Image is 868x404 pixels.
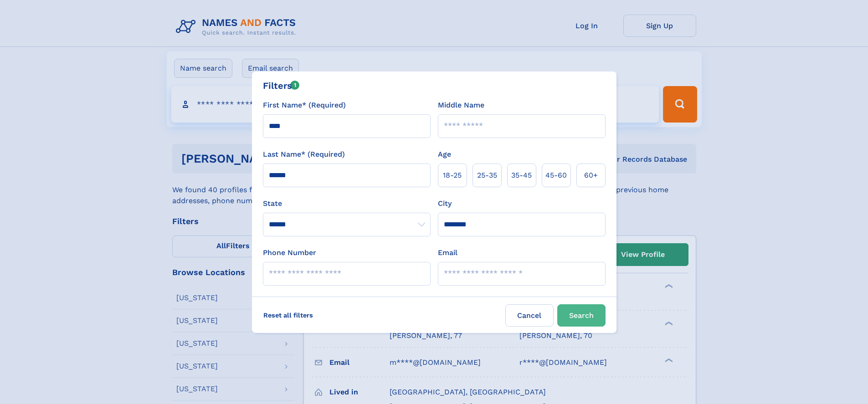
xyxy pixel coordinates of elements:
[505,304,554,327] label: Cancel
[438,149,451,160] label: Age
[557,304,606,327] button: Search
[477,170,497,181] span: 25‑35
[584,170,598,181] span: 60+
[263,198,431,209] label: State
[438,198,452,209] label: City
[443,170,462,181] span: 18‑25
[438,247,457,258] label: Email
[263,149,345,160] label: Last Name* (Required)
[257,304,319,326] label: Reset all filters
[511,170,532,181] span: 35‑45
[263,79,300,92] div: Filters
[263,100,346,111] label: First Name* (Required)
[545,170,567,181] span: 45‑60
[263,247,316,258] label: Phone Number
[438,100,484,111] label: Middle Name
